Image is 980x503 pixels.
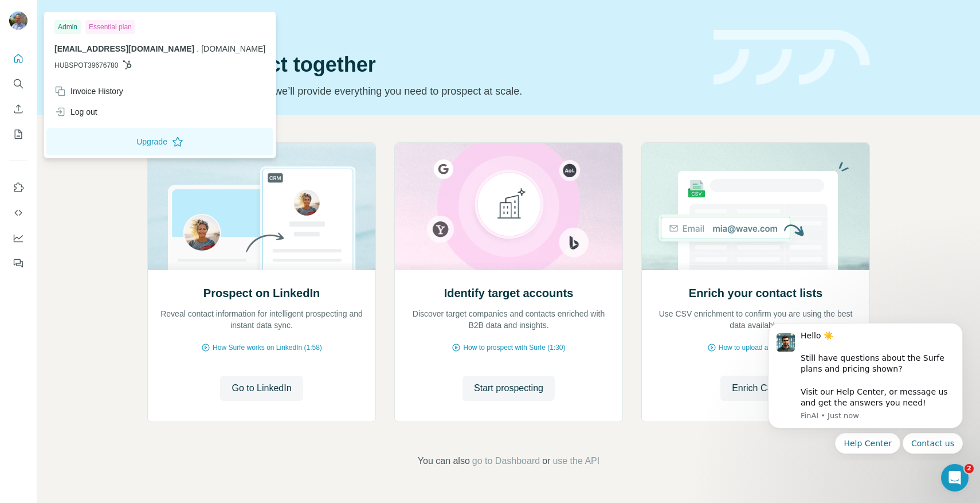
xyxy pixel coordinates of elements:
span: . [197,44,199,53]
button: go to Dashboard [472,454,540,468]
button: use the API [552,454,599,468]
span: Start prospecting [474,381,543,395]
h2: Prospect on LinkedIn [203,285,320,301]
h1: Let’s prospect together [147,53,700,76]
button: Search [9,73,28,94]
img: Prospect on LinkedIn [147,143,376,270]
span: [EMAIL_ADDRESS][DOMAIN_NAME] [54,44,194,53]
span: How to upload a CSV (2:59) [719,342,804,353]
img: Enrich your contact lists [641,143,870,270]
iframe: Intercom live chat [941,464,969,492]
button: Enrich CSV [9,99,28,119]
p: Reveal contact information for intelligent prospecting and instant data sync. [159,308,364,331]
p: Pick your starting point and we’ll provide everything you need to prospect at scale. [147,83,700,99]
span: You can also [418,454,470,468]
span: How to prospect with Surfe (1:30) [463,342,565,353]
button: Use Surfe API [9,202,28,223]
button: Start prospecting [462,376,555,401]
p: Use CSV enrichment to confirm you are using the best data available. [653,308,858,331]
button: Quick start [9,48,28,69]
button: My lists [9,124,28,145]
button: Upgrade [46,128,273,155]
div: Quick start [147,21,700,33]
img: Identify target accounts [394,143,623,270]
span: 2 [965,464,974,473]
h2: Enrich your contact lists [689,285,822,301]
span: How Surfe works on LinkedIn (1:58) [213,342,322,353]
div: Log out [54,106,97,118]
button: Dashboard [9,228,28,248]
div: Invoice History [54,85,123,97]
span: HUBSPOT39676780 [54,60,118,71]
p: Discover target companies and contacts enriched with B2B data and insights. [406,308,611,331]
img: Avatar [9,11,28,30]
span: Go to LinkedIn [232,381,291,395]
div: Essential plan [85,20,135,34]
h2: Identify target accounts [444,285,574,301]
div: Admin [54,20,81,34]
span: [DOMAIN_NAME] [201,44,265,53]
span: or [542,454,550,468]
button: Feedback [9,253,28,274]
button: Enrich CSV [720,376,791,401]
span: Enrich CSV [732,381,779,395]
button: Use Surfe on LinkedIn [9,177,28,198]
iframe: Intercom notifications message [751,313,980,461]
button: Go to LinkedIn [220,376,303,401]
img: banner [714,30,870,85]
